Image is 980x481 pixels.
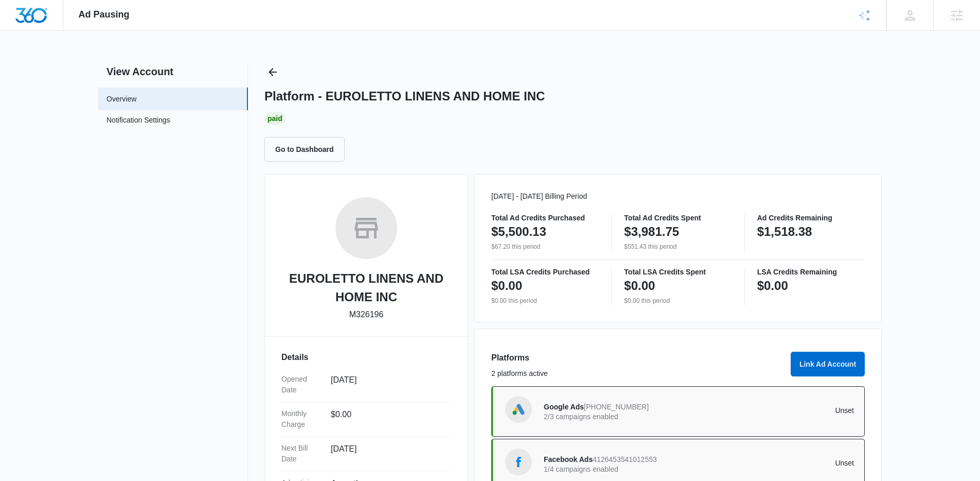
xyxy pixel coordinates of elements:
[491,352,785,364] h3: Platforms
[491,268,599,276] p: Total LSA Credits Purchased
[264,145,351,153] a: Go to Dashboard
[264,89,545,104] h1: Platform - EUROLETTO LINENS AND HOME INC
[491,191,865,202] p: [DATE] - [DATE] Billing Period
[491,242,599,251] p: $67.20 this period
[106,94,136,105] a: Overview
[511,402,526,417] img: Google Ads
[757,278,788,294] p: $0.00
[264,64,281,80] button: Back
[106,115,170,128] a: Notification Settings
[491,224,546,240] p: $5,500.13
[491,386,865,437] a: Google AdsGoogle Ads[PHONE_NUMBER]2/3 campaigns enabledUnset
[264,112,286,125] div: Paid
[757,214,865,221] p: Ad Credits Remaining
[491,368,785,379] p: 2 platforms active
[757,224,812,240] p: $1,518.38
[544,403,584,411] span: Google Ads
[331,443,443,465] dd: [DATE]
[544,455,593,463] span: Facebook Ads
[624,242,732,251] p: $551.43 this period
[349,308,384,321] p: M326196
[491,278,522,294] p: $0.00
[491,296,599,305] p: $0.00 this period
[281,437,451,471] div: Next Bill Date[DATE]
[281,374,323,396] dt: Opened Date
[593,455,657,463] span: 4126453541012553
[511,454,526,470] img: Facebook Ads
[584,403,649,411] span: [PHONE_NUMBER]
[79,9,130,20] span: Ad Pausing
[281,408,323,430] dt: Monthly Charge
[699,407,854,414] p: Unset
[98,64,248,79] h2: View Account
[281,443,323,465] dt: Next Bill Date
[757,268,865,276] p: LSA Credits Remaining
[544,466,699,473] p: 1/4 campaigns enabled
[264,137,345,162] button: Go to Dashboard
[331,374,443,396] dd: [DATE]
[281,351,451,364] h3: Details
[624,296,732,305] p: $0.00 this period
[624,268,732,276] p: Total LSA Credits Spent
[331,408,443,430] dd: $0.00
[624,214,732,221] p: Total Ad Credits Spent
[281,402,451,437] div: Monthly Charge$0.00
[281,368,451,402] div: Opened Date[DATE]
[491,214,599,221] p: Total Ad Credits Purchased
[281,269,451,306] h2: EUROLETTO LINENS AND HOME INC
[624,224,679,240] p: $3,981.75
[699,459,854,467] p: Unset
[624,278,655,294] p: $0.00
[791,352,865,376] button: Link Ad Account
[544,413,699,420] p: 2/3 campaigns enabled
